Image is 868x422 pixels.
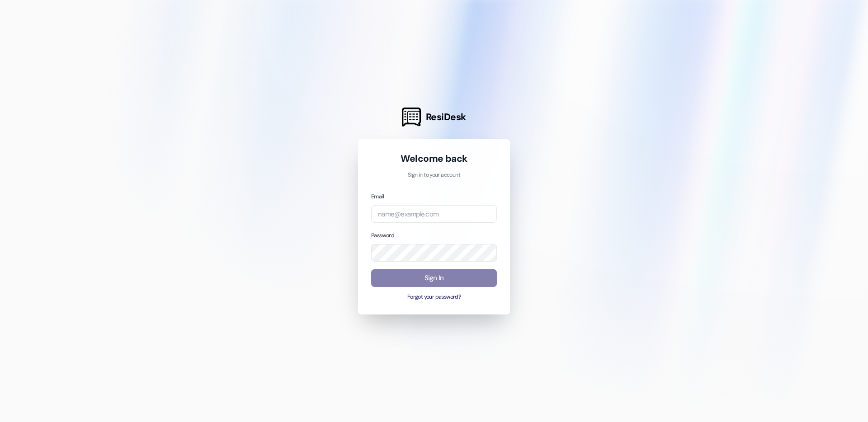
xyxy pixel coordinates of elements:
label: Password [371,232,394,239]
p: Sign in to your account [371,171,497,179]
span: ResiDesk [426,111,466,123]
input: name@example.com [371,205,497,223]
img: ResiDesk Logo [402,108,421,127]
label: Email [371,193,384,200]
button: Sign In [371,269,497,287]
button: Forgot your password? [371,293,497,301]
h1: Welcome back [371,152,497,165]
